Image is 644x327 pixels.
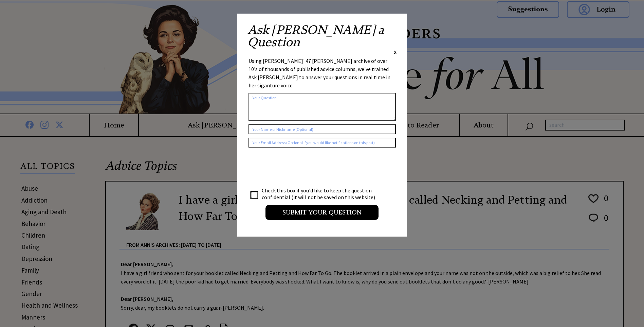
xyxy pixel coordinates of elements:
input: Your Email Address (Optional if you would like notifications on this post) [249,138,396,148]
input: Your Name or Nickname (Optional) [249,124,396,134]
div: Using [PERSON_NAME]' 47 [PERSON_NAME] archive of over 10's of thousands of published advice colum... [249,57,396,89]
span: X [394,49,397,55]
iframe: reCAPTCHA [249,154,352,181]
td: Check this box if you'd like to keep the question confidential (it will not be saved on this webs... [261,187,382,201]
input: Submit your Question [265,205,379,220]
h2: Ask [PERSON_NAME] a Question [247,24,397,48]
